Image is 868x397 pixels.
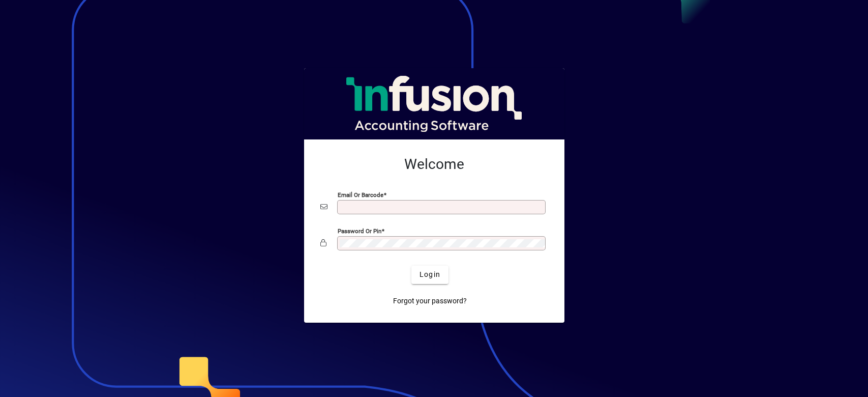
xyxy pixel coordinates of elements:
span: Forgot your password? [393,296,467,306]
mat-label: Password or Pin [338,227,381,234]
button: Login [411,266,448,284]
span: Login [420,269,440,280]
h2: Welcome [320,156,548,173]
mat-label: Email or Barcode [338,191,383,198]
a: Forgot your password? [389,292,471,310]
